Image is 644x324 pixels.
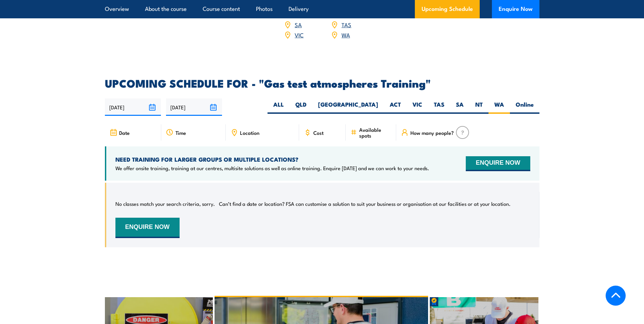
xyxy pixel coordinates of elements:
a: WA [342,31,350,39]
p: No classes match your search criteria, sorry. [115,200,215,207]
p: We offer onsite training, training at our centres, multisite solutions as well as online training... [115,165,429,172]
span: Date [119,130,130,136]
label: SA [450,101,470,114]
label: WA [489,101,510,114]
button: ENQUIRE NOW [466,156,530,171]
label: ACT [384,101,407,114]
label: VIC [407,101,428,114]
span: Cost [313,130,324,136]
span: Location [240,130,259,136]
a: VIC [295,31,303,39]
label: ALL [268,101,290,114]
input: From date [105,98,161,116]
a: SA [295,20,302,29]
h4: NEED TRAINING FOR LARGER GROUPS OR MULTIPLE LOCATIONS? [115,156,429,163]
label: TAS [428,101,450,114]
span: How many people? [410,130,454,136]
p: Can’t find a date or location? FSA can customise a solution to suit your business or organisation... [219,200,511,207]
label: QLD [290,101,312,114]
label: [GEOGRAPHIC_DATA] [312,101,384,114]
label: Online [510,101,539,114]
a: TAS [342,20,351,29]
span: Available spots [359,127,391,138]
button: ENQUIRE NOW [115,218,180,238]
label: NT [470,101,489,114]
input: To date [166,98,222,116]
h2: UPCOMING SCHEDULE FOR - "Gas test atmospheres Training" [105,78,539,88]
span: Time [176,130,186,136]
